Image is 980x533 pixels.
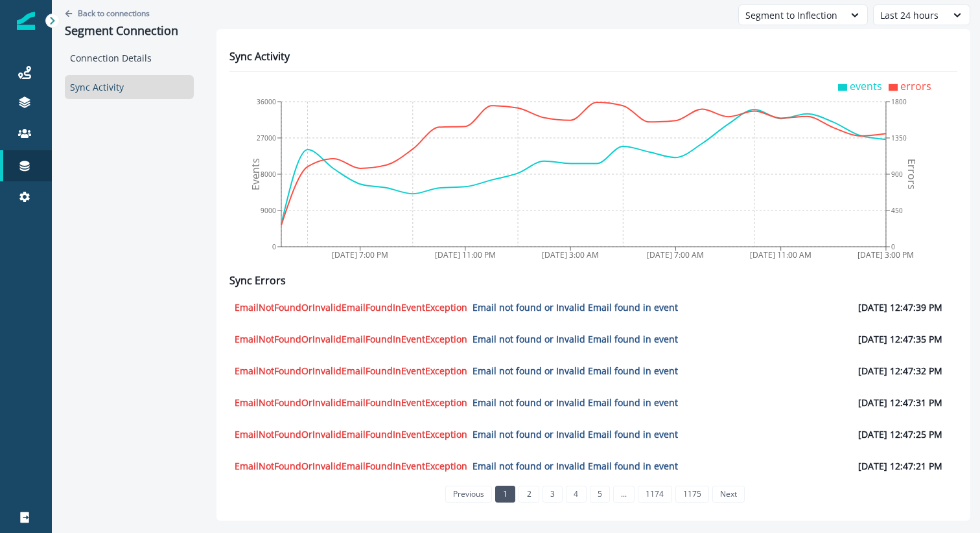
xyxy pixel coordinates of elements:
[774,427,942,441] p: [DATE] 12:47:25 PM
[472,364,678,378] span: Email not found or Invalid Email found in event
[880,8,940,22] div: Last 24 hours
[745,8,837,22] div: Segment to Inflection
[442,486,745,503] ul: Pagination
[891,206,903,215] tspan: 450
[566,486,586,503] a: Page 4
[257,133,276,142] tspan: 27000
[774,332,942,346] p: [DATE] 12:47:35 PM
[472,301,678,314] span: Email not found or Invalid Email found in event
[850,79,882,93] span: events
[65,46,194,70] div: Connection Details
[472,396,678,409] span: Email not found or Invalid Email found in event
[712,486,745,503] a: Next page
[495,486,515,503] a: Page 1 is your current page
[261,206,276,215] tspan: 9000
[613,486,635,503] a: Jump forward
[774,396,942,409] p: [DATE] 12:47:31 PM
[542,486,563,503] a: Page 3
[235,301,467,314] span: EmailNotFoundOrInvalidEmailFoundInEventException
[905,159,919,190] tspan: Errors
[472,459,678,473] span: Email not found or Invalid Email found in event
[647,249,705,260] tspan: [DATE] 7:00 AM
[435,249,496,260] tspan: [DATE] 11:00 PM
[891,242,895,251] tspan: 0
[235,332,467,346] span: EmailNotFoundOrInvalidEmailFoundInEventException
[272,242,276,251] tspan: 0
[257,97,276,106] tspan: 36000
[229,51,290,63] h2: Sync Activity
[332,249,388,260] tspan: [DATE] 7:00 PM
[78,8,150,19] p: Back to connections
[774,459,942,473] p: [DATE] 12:47:21 PM
[858,249,915,260] tspan: [DATE] 3:00 PM
[519,486,539,503] a: Page 2
[248,158,262,190] tspan: Events
[65,8,150,19] button: Go back
[472,332,678,346] span: Email not found or Invalid Email found in event
[891,170,903,179] tspan: 900
[65,24,194,38] p: Segment Connection
[542,249,599,260] tspan: [DATE] 3:00 AM
[774,301,942,314] p: [DATE] 12:47:39 PM
[750,249,811,260] tspan: [DATE] 11:00 AM
[235,396,467,409] span: EmailNotFoundOrInvalidEmailFoundInEventException
[774,364,942,378] p: [DATE] 12:47:32 PM
[65,75,194,99] div: Sync Activity
[235,459,467,473] span: EmailNotFoundOrInvalidEmailFoundInEventException
[891,97,907,106] tspan: 1800
[229,275,286,287] h2: Sync Errors
[17,12,35,30] img: Inflection
[891,133,907,142] tspan: 1350
[675,486,709,503] a: Page 1175
[900,79,931,93] span: errors
[257,170,276,179] tspan: 18000
[235,364,467,378] span: EmailNotFoundOrInvalidEmailFoundInEventException
[235,427,467,441] span: EmailNotFoundOrInvalidEmailFoundInEventException
[590,486,610,503] a: Page 5
[638,486,671,503] a: Page 1174
[472,427,678,441] span: Email not found or Invalid Email found in event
